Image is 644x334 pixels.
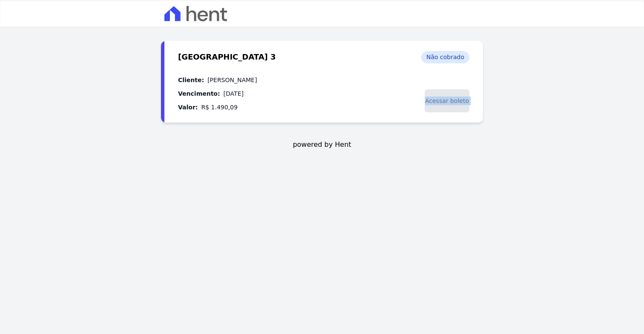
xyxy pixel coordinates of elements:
dt: Cliente: [178,75,204,85]
img: hent_logo_extended-67d308285c3f7a01e96d77196721c21dd59cc2fc.svg [164,6,227,21]
span: [GEOGRAPHIC_DATA] 3 [178,51,276,65]
dd: R$ 1.490,09 [201,102,237,112]
div: Não cobrado [421,51,469,63]
dd: [DATE] [224,88,244,99]
dt: Valor: [178,102,198,112]
dd: [PERSON_NAME] [207,75,257,85]
span: powered by Hent [293,140,351,150]
dt: Vencimento: [178,88,220,99]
